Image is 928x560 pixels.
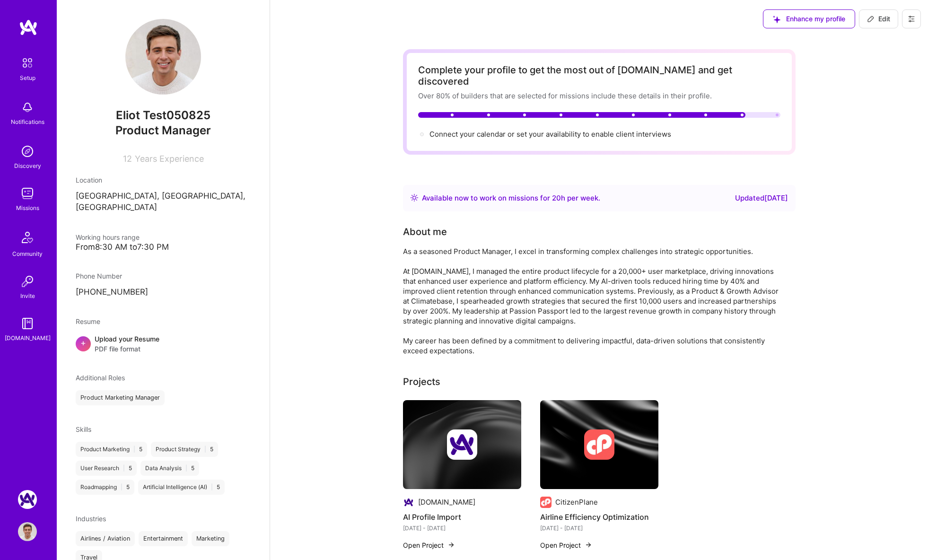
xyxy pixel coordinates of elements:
[403,246,781,356] div: As a seasoned Product Manager, I excel in transforming complex challenges into strategic opportun...
[76,233,140,241] span: Working hours range
[19,19,38,36] img: logo
[76,442,147,457] div: Product Marketing 5
[76,390,165,405] div: Product Marketing Manager
[18,490,37,509] img: A.Team: Google Calendar Integration Testing
[115,123,211,137] span: Product Manager
[735,192,788,204] div: Updated [DATE]
[540,497,552,508] img: Company logo
[18,98,37,117] img: bell
[411,194,418,201] img: Availability
[859,9,898,28] button: Edit
[403,523,521,533] div: [DATE] - [DATE]
[76,242,251,252] div: From 8:30 AM to 7:30 PM
[773,16,780,23] i: icon SuggestedTeams
[76,272,122,280] span: Phone Number
[422,192,600,204] div: Available now to work on missions for h per week .
[95,334,159,354] div: Upload your Resume
[403,540,455,550] button: Open Project
[403,225,447,239] div: About me
[76,480,134,495] div: Roadmapping 5
[16,522,39,541] a: User Avatar
[192,531,229,546] div: Marketing
[18,184,37,203] img: teamwork
[418,497,475,507] div: [DOMAIN_NAME]
[763,9,855,28] button: Enhance my profile
[403,497,414,508] img: Company logo
[585,541,592,549] img: arrow-right
[76,531,135,546] div: Airlines / Aviation
[418,91,780,101] div: Over 80% of builders that are selected for missions include these details in their profile.
[867,14,890,24] span: Edit
[123,464,125,472] span: |
[16,226,39,249] img: Community
[135,154,204,164] span: Years Experience
[95,344,159,354] span: PDF file format
[76,175,251,185] div: Location
[121,483,123,491] span: |
[540,511,658,523] h4: Airline Efficiency Optimization
[151,442,218,457] div: Product Strategy 5
[403,375,440,389] div: Projects
[540,540,592,550] button: Open Project
[138,480,225,495] div: Artificial Intelligence (AI) 5
[76,374,125,382] span: Additional Roles
[552,193,561,202] span: 20
[429,130,671,139] span: Connect your calendar or set your availability to enable client interviews
[447,429,477,460] img: Company logo
[20,291,35,301] div: Invite
[76,287,251,298] p: [PHONE_NUMBER]
[133,446,135,453] span: |
[5,333,51,343] div: [DOMAIN_NAME]
[76,108,251,122] span: Eliot Test050825
[14,161,41,171] div: Discovery
[418,64,780,87] div: Complete your profile to get the most out of [DOMAIN_NAME] and get discovered
[12,249,43,259] div: Community
[555,497,598,507] div: CitizenPlane
[540,400,658,489] img: cover
[185,464,187,472] span: |
[76,191,251,213] p: [GEOGRAPHIC_DATA], [GEOGRAPHIC_DATA], [GEOGRAPHIC_DATA]
[76,317,100,325] span: Resume
[76,334,251,354] div: +Upload your ResumePDF file format
[540,523,658,533] div: [DATE] - [DATE]
[11,117,44,127] div: Notifications
[447,541,455,549] img: arrow-right
[125,19,201,95] img: User Avatar
[18,142,37,161] img: discovery
[76,461,137,476] div: User Research 5
[123,154,132,164] span: 12
[76,425,91,433] span: Skills
[18,53,37,73] img: setup
[16,203,39,213] div: Missions
[18,272,37,291] img: Invite
[211,483,213,491] span: |
[773,14,845,24] span: Enhance my profile
[140,461,199,476] div: Data Analysis 5
[403,511,521,523] h4: AI Profile Import
[18,314,37,333] img: guide book
[204,446,206,453] span: |
[139,531,188,546] div: Entertainment
[76,515,106,523] span: Industries
[403,400,521,489] img: cover
[584,429,614,460] img: Company logo
[20,73,35,83] div: Setup
[80,338,86,348] span: +
[18,522,37,541] img: User Avatar
[16,490,39,509] a: A.Team: Google Calendar Integration Testing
